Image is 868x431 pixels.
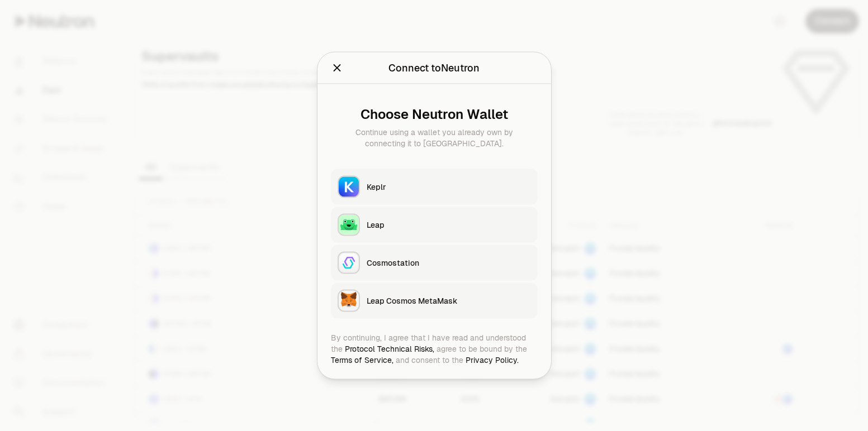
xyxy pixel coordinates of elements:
img: Keplr [339,177,359,197]
a: Privacy Policy. [466,355,519,365]
div: Keplr [367,181,531,193]
a: Protocol Technical Risks, [345,344,434,354]
img: Leap [339,215,359,235]
div: By continuing, I agree that I have read and understood the agree to be bound by the and consent t... [331,332,538,366]
div: Connect to Neutron [388,60,480,76]
div: Continue using a wallet you already own by connecting it to [GEOGRAPHIC_DATA]. [340,127,529,149]
a: Terms of Service, [331,355,393,365]
div: Leap [367,219,531,231]
div: Cosmostation [367,257,531,269]
button: Close [331,60,343,76]
button: CosmostationCosmostation [331,245,538,281]
button: KeplrKeplr [331,169,538,205]
img: Cosmostation [339,253,359,273]
div: Leap Cosmos MetaMask [367,295,531,307]
button: Leap Cosmos MetaMaskLeap Cosmos MetaMask [331,283,538,319]
div: Choose Neutron Wallet [340,107,529,122]
img: Leap Cosmos MetaMask [339,291,359,311]
button: LeapLeap [331,207,538,243]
